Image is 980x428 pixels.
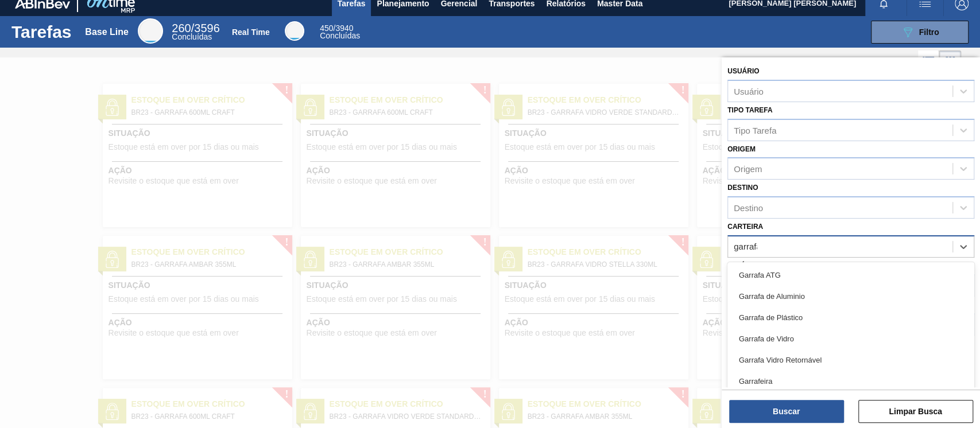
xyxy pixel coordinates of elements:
[727,349,974,371] div: Garrafa Vidro Retornável
[172,24,219,41] div: Base Line
[727,264,974,286] div: Garrafa ATG
[11,25,72,38] h1: Tarefas
[727,67,759,75] label: Usuário
[320,24,353,33] span: / 3940
[138,18,163,44] div: Base Line
[727,262,755,270] label: Família
[727,184,758,192] label: Destino
[320,31,360,40] span: Concluídas
[172,22,191,34] span: 260
[320,24,333,33] span: 450
[285,21,304,41] div: Real Time
[232,28,270,37] div: Real Time
[918,50,939,72] div: Visão em Lista
[727,223,763,231] label: Carteira
[734,164,762,174] div: Origem
[939,50,961,72] div: Visão em Cards
[85,27,129,37] div: Base Line
[172,22,219,34] span: / 3596
[871,21,969,44] button: Filtro
[919,28,939,37] span: Filtro
[727,371,974,392] div: Garrafeira
[727,145,756,153] label: Origem
[734,203,763,213] div: Destino
[727,106,772,114] label: Tipo Tarefa
[734,86,764,96] div: Usuário
[727,286,974,307] div: Garrafa de Aluminio
[320,25,360,40] div: Real Time
[727,328,974,349] div: Garrafa de Vidro
[172,32,212,41] span: Concluídas
[727,307,974,328] div: Garrafa de Plástico
[734,125,776,135] div: Tipo Tarefa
